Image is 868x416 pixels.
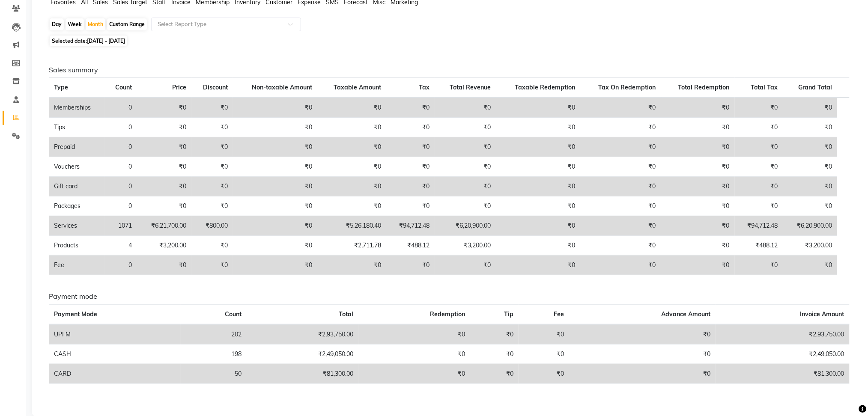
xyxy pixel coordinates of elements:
td: 0 [105,177,137,196]
td: ₹0 [661,177,735,196]
td: ₹0 [317,177,386,196]
td: ₹0 [435,137,496,157]
td: ₹0 [317,196,386,216]
td: ₹0 [783,157,837,177]
td: Vouchers [49,157,105,177]
td: ₹0 [783,118,837,137]
span: Total [339,310,353,318]
td: 0 [105,118,137,137]
span: Taxable Amount [334,83,381,91]
td: CASH [49,344,181,364]
td: ₹0 [580,196,661,216]
span: [DATE] - [DATE] [87,38,125,44]
td: ₹0 [519,324,569,345]
span: Non-taxable Amount [252,83,312,91]
span: Payment Mode [54,310,97,318]
td: ₹0 [435,157,496,177]
td: ₹6,20,900.00 [435,216,496,236]
td: ₹0 [435,118,496,137]
td: 50 [181,364,247,383]
td: ₹81,300.00 [247,364,359,383]
td: ₹0 [191,236,233,256]
td: ₹0 [191,98,233,118]
td: ₹0 [580,177,661,196]
td: ₹0 [386,157,435,177]
td: ₹94,712.48 [735,216,783,236]
td: ₹0 [358,364,470,383]
td: UPI M [49,324,181,345]
td: ₹2,711.78 [317,236,386,256]
td: Products [49,236,105,256]
td: ₹0 [317,157,386,177]
td: ₹0 [661,216,735,236]
td: 0 [105,98,137,118]
td: 202 [181,324,247,345]
td: ₹0 [191,177,233,196]
td: ₹0 [735,196,783,216]
td: ₹3,200.00 [783,236,837,256]
td: ₹94,712.48 [386,216,435,236]
td: ₹0 [191,157,233,177]
td: 0 [105,157,137,177]
td: ₹0 [661,118,735,137]
td: ₹0 [358,344,470,364]
td: ₹0 [496,216,581,236]
span: Advance Amount [661,310,710,318]
td: ₹0 [580,98,661,118]
span: Type [54,83,68,91]
td: ₹0 [735,137,783,157]
span: Total Redemption [678,83,730,91]
td: ₹0 [735,98,783,118]
td: ₹0 [386,118,435,137]
span: Price [172,83,186,91]
td: ₹0 [435,196,496,216]
td: ₹0 [233,118,317,137]
span: Tax [419,83,430,91]
td: ₹0 [137,256,191,275]
td: ₹0 [496,98,581,118]
td: ₹800.00 [191,216,233,236]
td: ₹2,49,050.00 [716,344,850,364]
td: Tips [49,118,105,137]
span: Taxable Redemption [515,83,575,91]
span: Grand Total [798,83,832,91]
td: ₹0 [317,256,386,275]
td: ₹0 [580,118,661,137]
td: ₹0 [137,137,191,157]
div: Day [50,18,64,30]
td: ₹0 [317,118,386,137]
td: ₹0 [783,98,837,118]
td: ₹0 [233,236,317,256]
td: ₹488.12 [735,236,783,256]
td: ₹0 [386,177,435,196]
td: ₹0 [233,157,317,177]
td: ₹0 [496,196,581,216]
td: ₹0 [496,256,581,275]
span: Invoice Amount [800,310,844,318]
td: ₹0 [580,157,661,177]
td: ₹0 [137,98,191,118]
td: ₹0 [137,177,191,196]
td: ₹2,49,050.00 [247,344,359,364]
h6: Sales summary [49,66,850,74]
td: ₹0 [580,216,661,236]
td: ₹0 [386,137,435,157]
td: Prepaid [49,137,105,157]
td: ₹0 [233,177,317,196]
td: ₹0 [569,364,716,383]
td: ₹0 [569,324,716,345]
td: 198 [181,344,247,364]
td: ₹0 [317,98,386,118]
td: Memberships [49,98,105,118]
td: ₹488.12 [386,236,435,256]
span: Tip [504,310,513,318]
td: 0 [105,137,137,157]
td: ₹0 [661,256,735,275]
td: ₹2,93,750.00 [247,324,359,345]
td: 0 [105,256,137,275]
td: ₹0 [496,137,581,157]
span: Total Revenue [450,83,491,91]
td: ₹0 [233,137,317,157]
td: ₹0 [386,256,435,275]
td: ₹0 [233,196,317,216]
